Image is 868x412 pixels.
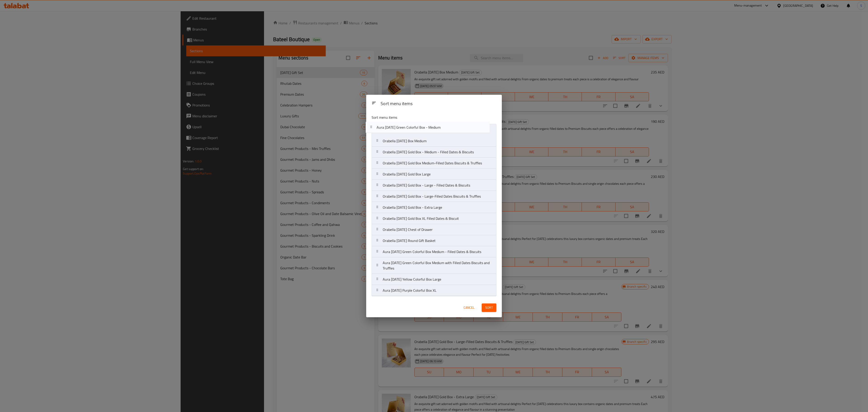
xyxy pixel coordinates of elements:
[482,303,496,312] button: Sort
[485,305,493,310] span: Sort
[372,115,456,120] p: Sort menu items
[379,99,479,109] div: Sort menu items
[464,305,474,310] span: Cancel
[462,303,476,312] button: Cancel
